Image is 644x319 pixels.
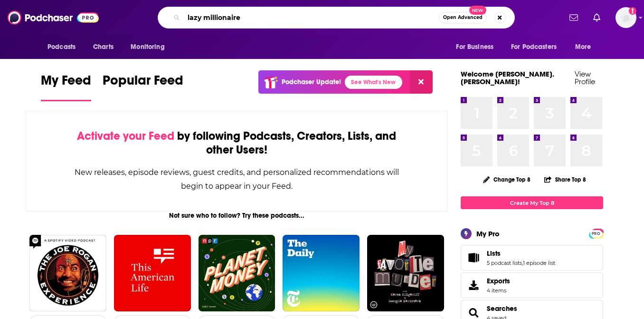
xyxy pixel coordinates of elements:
div: New releases, episode reviews, guest credits, and personalized recommendations will begin to appe... [74,165,400,193]
span: Exports [487,277,510,285]
a: 5 podcast lists [487,260,522,266]
span: For Podcasters [511,40,557,54]
a: Exports [461,272,603,298]
div: Not sure who to follow? Try these podcasts... [26,212,448,220]
img: Planet Money [199,235,275,312]
span: , [522,260,523,266]
a: Charts [87,38,119,56]
span: Podcasts [47,40,76,54]
span: My Feed [41,72,91,94]
span: PRO [590,230,602,237]
a: Popular Feed [103,72,183,101]
span: For Business [456,40,493,54]
a: PRO [590,230,602,237]
img: User Profile [616,7,636,28]
button: Share Top 8 [544,170,587,189]
span: Popular Feed [103,72,183,94]
button: open menu [41,38,88,56]
span: 4 items [487,287,510,294]
a: Show notifications dropdown [589,10,604,26]
img: My Favorite Murder with Karen Kilgariff and Georgia Hardstark [367,235,444,312]
a: My Feed [41,72,91,101]
a: Lists [464,251,483,264]
button: open menu [505,38,570,56]
input: Search podcasts, credits, & more... [184,10,439,25]
div: My Pro [476,229,500,238]
span: New [469,6,486,15]
span: Lists [461,245,603,271]
div: Search podcasts, credits, & more... [158,7,515,29]
button: Show profile menu [616,7,636,28]
button: open menu [124,38,177,56]
button: open menu [449,38,505,56]
a: Show notifications dropdown [566,10,582,26]
a: Welcome [PERSON_NAME].[PERSON_NAME]! [461,69,554,86]
p: Podchaser Update! [282,78,341,86]
span: Charts [93,40,114,54]
span: More [575,40,591,54]
span: Open Advanced [443,15,483,20]
span: Monitoring [131,40,164,54]
img: This American Life [114,235,191,312]
img: The Daily [283,235,360,312]
button: Change Top 8 [477,174,536,185]
svg: Add a profile image [629,7,636,15]
img: The Joe Rogan Experience [29,235,106,312]
button: Open AdvancedNew [439,12,487,23]
span: Exports [464,279,483,292]
a: 1 episode list [523,260,555,266]
img: Podchaser - Follow, Share and Rate Podcasts [8,9,99,27]
a: View Profile [575,69,595,86]
a: Lists [487,249,555,258]
span: Logged in as heidi.egloff [616,7,636,28]
a: Create My Top 8 [461,196,603,209]
a: See What's New [345,76,402,89]
button: open menu [568,38,603,56]
div: by following Podcasts, Creators, Lists, and other Users! [74,129,400,157]
span: Lists [487,249,501,258]
a: Searches [487,304,517,313]
span: Activate your Feed [77,129,174,143]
